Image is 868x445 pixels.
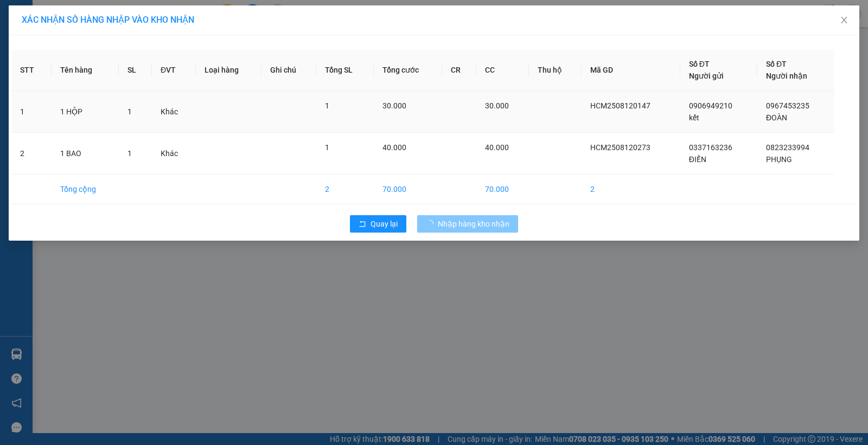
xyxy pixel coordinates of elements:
button: Nhập hàng kho nhận [417,215,518,233]
span: 0906949210 [689,101,732,110]
td: 70.000 [476,175,529,204]
td: Khác [152,133,196,175]
th: Loại hàng [196,49,261,91]
span: Nhập hàng kho nhận [438,218,509,230]
span: 0967453235 [766,101,809,110]
td: 2 [11,133,52,175]
th: Tổng cước [374,49,442,91]
span: 1 [325,101,329,110]
th: ĐVT [152,49,196,91]
span: Số ĐT [689,60,710,68]
th: Mã GD [582,49,680,91]
span: kết [689,113,699,122]
span: Quay lại [371,218,398,230]
th: Ghi chú [261,49,317,91]
th: Tên hàng [52,49,119,91]
span: HCM2508120273 [590,143,650,152]
th: Thu hộ [529,49,582,91]
span: close [840,16,848,24]
li: 85 [PERSON_NAME] [5,24,207,37]
span: HCM2508120147 [590,101,650,110]
span: 1 [325,143,329,152]
b: GỬI : VP Phước Long [5,68,147,86]
th: Tổng SL [316,49,373,91]
th: SL [119,49,152,91]
button: rollbackQuay lại [350,215,406,233]
span: Người gửi [689,72,724,80]
td: 1 BAO [52,133,119,175]
span: rollback [359,220,366,229]
li: 02839.63.63.63 [5,37,207,51]
span: 40.000 [485,143,509,152]
span: 1 [127,107,132,116]
td: Tổng cộng [52,175,119,204]
span: phone [62,40,71,48]
span: 1 [127,149,132,158]
td: Khác [152,91,196,133]
span: 0823233994 [766,143,809,152]
span: ĐIỀN [689,155,706,164]
td: 2 [582,175,680,204]
button: Close [829,5,859,36]
span: ĐOÀN [766,113,787,122]
td: 2 [316,175,373,204]
td: 70.000 [374,175,442,204]
td: 1 [11,91,52,133]
span: Người nhận [766,72,807,80]
span: 40.000 [382,143,406,152]
span: loading [426,220,438,228]
span: environment [62,26,71,35]
b: [PERSON_NAME] [62,7,154,21]
span: Số ĐT [766,60,787,68]
span: 0337163236 [689,143,732,152]
span: 30.000 [485,101,509,110]
span: 30.000 [382,101,406,110]
th: CR [442,49,476,91]
td: 1 HỘP [52,91,119,133]
th: CC [476,49,529,91]
th: STT [11,49,52,91]
span: XÁC NHẬN SỐ HÀNG NHẬP VÀO KHO NHẬN [22,15,194,25]
span: PHỤNG [766,155,792,164]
